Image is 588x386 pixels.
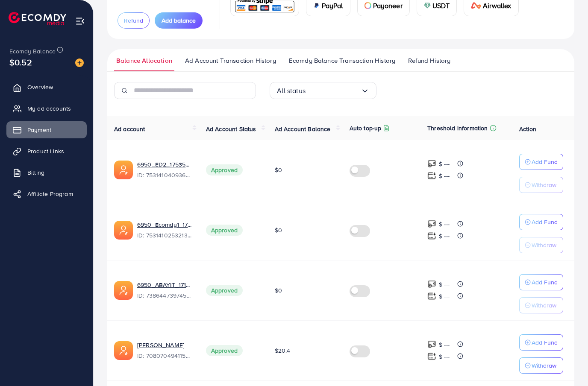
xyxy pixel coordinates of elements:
button: Add Fund [519,334,563,351]
span: Approved [206,164,243,175]
a: 6950_ABAYIT_1719791319898 [137,281,192,289]
img: top-up amount [427,171,436,180]
span: $0 [275,226,282,234]
button: Withdraw [519,237,563,253]
div: <span class='underline'>6950_ABAYIT_1719791319898</span></br>7386447397456592912 [137,281,192,300]
span: Overview [27,83,53,91]
div: Search for option [270,82,376,99]
p: $ --- [439,279,450,289]
a: Overview [6,79,87,96]
p: $ --- [439,159,450,169]
span: All status [277,84,306,97]
div: <span class='underline'>6950_ED2_1753543144102</span></br>7531410409363144705 [137,160,192,180]
p: Withdraw [532,240,556,250]
span: Ad Account Status [206,125,256,133]
img: image [75,58,84,67]
img: card [313,2,320,9]
span: ID: 7531410253213204497 [137,231,192,240]
span: Ecomdy Balance [9,47,56,56]
span: ID: 7531410409363144705 [137,171,192,179]
a: My ad accounts [6,100,87,117]
span: $0 [275,166,282,174]
img: top-up amount [427,352,436,361]
span: Billing [27,168,44,177]
span: ID: 7080704941152616449 [137,351,192,360]
span: $20.4 [275,346,291,355]
input: Search for option [306,84,361,97]
button: Add Fund [519,274,563,290]
img: ic-ads-acc.e4c84228.svg [114,221,133,240]
img: top-up amount [427,159,436,168]
a: [PERSON_NAME] [137,341,192,349]
p: Add Fund [532,277,558,287]
img: card [424,2,431,9]
span: ID: 7386447397456592912 [137,291,192,300]
span: My ad accounts [27,104,71,113]
button: Withdraw [519,297,563,313]
span: Ad account [114,125,145,133]
img: ic-ads-acc.e4c84228.svg [114,341,133,360]
span: Ecomdy Balance Transaction History [289,56,395,65]
span: Add balance [162,16,196,25]
p: $ --- [439,171,450,181]
div: <span class='underline'>6950_Ecomdy1_1753543101849</span></br>7531410253213204497 [137,220,192,240]
p: Add Fund [532,337,558,348]
span: Refund [124,16,143,25]
a: 6950_ED2_1753543144102 [137,160,192,169]
img: card [365,2,371,9]
p: Add Fund [532,157,558,167]
span: PayPal [322,0,343,11]
p: Withdraw [532,360,556,371]
span: Payment [27,126,51,134]
img: logo [9,12,66,25]
iframe: Chat [552,348,582,380]
p: Add Fund [532,217,558,227]
p: Withdraw [532,300,556,310]
p: $ --- [439,231,450,241]
img: ic-ads-acc.e4c84228.svg [114,281,133,300]
span: Refund History [408,56,450,65]
img: menu [75,16,85,26]
a: 6950_Ecomdy1_1753543101849 [137,220,192,229]
span: Ad Account Transaction History [185,56,276,65]
button: Add Fund [519,154,563,170]
a: Product Links [6,143,87,160]
a: Affiliate Program [6,185,87,202]
span: Action [519,125,536,133]
p: $ --- [439,291,450,301]
span: Approved [206,345,243,356]
p: $ --- [439,339,450,350]
a: Billing [6,164,87,181]
span: Payoneer [373,0,403,11]
div: <span class='underline'>ابو الياس</span></br>7080704941152616449 [137,341,192,360]
img: card [471,2,481,9]
button: Add Fund [519,214,563,230]
span: Airwallex [483,0,511,11]
img: top-up amount [427,231,436,240]
img: top-up amount [427,340,436,349]
span: Approved [206,285,243,296]
a: Payment [6,121,87,138]
span: Approved [206,225,243,236]
span: USDT [432,0,450,11]
span: $0 [275,286,282,295]
span: Affiliate Program [27,190,73,198]
button: Withdraw [519,177,563,193]
img: ic-ads-acc.e4c84228.svg [114,161,133,179]
span: Ad Account Balance [275,125,331,133]
img: top-up amount [427,280,436,289]
button: Withdraw [519,357,563,374]
p: $ --- [439,351,450,362]
p: Threshold information [427,123,488,133]
span: $0.52 [9,56,32,68]
p: Withdraw [532,180,556,190]
p: $ --- [439,219,450,229]
span: Product Links [27,147,64,155]
span: Balance Allocation [116,56,172,65]
p: Auto top-up [350,123,382,133]
img: top-up amount [427,219,436,228]
button: Refund [118,12,150,29]
button: Add balance [155,12,203,29]
img: top-up amount [427,292,436,301]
